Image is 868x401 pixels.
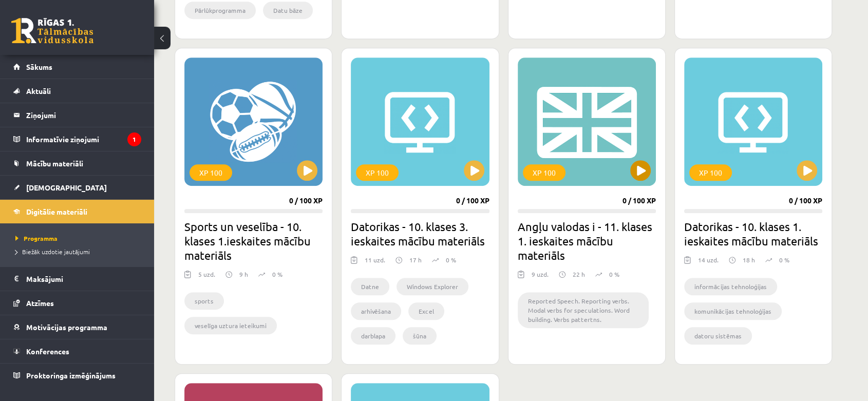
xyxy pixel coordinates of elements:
li: Windows Explorer [397,278,468,295]
p: 0 % [609,270,619,279]
li: darblapa [351,327,395,345]
a: Mācību materiāli [13,151,141,175]
a: Informatīvie ziņojumi1 [13,127,141,151]
a: Atzīmes [13,291,141,315]
a: Biežāk uzdotie jautājumi [15,247,144,256]
div: 14 uzd. [698,255,719,271]
h2: Datorikas - 10. klases 1. ieskaites mācību materiāls [684,219,822,248]
h2: Sports un veselība - 10. klases 1.ieskaites mācību materiāls [184,219,323,262]
p: 0 % [272,270,282,279]
a: [DEMOGRAPHIC_DATA] [13,176,141,199]
a: Konferences [13,339,141,363]
div: 9 uzd. [532,270,549,285]
span: Proktoringa izmēģinājums [26,371,116,380]
p: 0 % [446,255,456,264]
span: Motivācijas programma [26,322,107,332]
li: šūna [403,327,437,345]
i: 1 [127,132,141,146]
div: 11 uzd. [365,255,385,271]
span: Mācību materiāli [26,159,83,168]
p: 0 % [779,255,789,264]
li: datoru sistēmas [684,327,752,345]
legend: Informatīvie ziņojumi [26,127,141,151]
p: 22 h [573,270,585,279]
legend: Maksājumi [26,267,141,291]
p: 9 h [239,270,248,279]
span: Atzīmes [26,298,54,308]
div: XP 100 [356,164,399,181]
li: sports [184,292,224,310]
h2: Datorikas - 10. klases 3. ieskaites mācību materiāls [351,219,489,248]
a: Maksājumi [13,267,141,291]
legend: Ziņojumi [26,103,141,127]
li: informācijas tehnoloģijas [684,278,777,295]
li: komunikācijas tehnoloģijas [684,302,782,320]
a: Proktoringa izmēģinājums [13,364,141,387]
li: Excel [408,302,444,320]
span: Digitālie materiāli [26,207,87,216]
span: Biežāk uzdotie jautājumi [15,247,90,256]
div: 5 uzd. [198,270,215,285]
a: Rīgas 1. Tālmācības vidusskola [11,18,93,44]
span: Konferences [26,347,69,356]
div: XP 100 [523,164,565,181]
div: XP 100 [190,164,232,181]
span: [DEMOGRAPHIC_DATA] [26,183,107,192]
li: Datne [351,278,389,295]
span: Aktuāli [26,86,51,96]
p: 18 h [743,255,755,264]
a: Ziņojumi [13,103,141,127]
a: Digitālie materiāli [13,200,141,223]
a: Aktuāli [13,79,141,103]
p: 17 h [409,255,422,264]
div: XP 100 [689,164,732,181]
a: Programma [15,234,144,243]
li: veselīga uztura ieteikumi [184,317,277,334]
span: Programma [15,234,58,242]
a: Sākums [13,55,141,79]
li: Datu bāze [263,2,313,19]
li: arhivēšana [351,302,401,320]
li: Pārlūkprogramma [184,2,256,19]
li: Reported Speech. Reporting verbs. Modal verbs for speculations. Word building. Verbs pattertns. [518,292,649,328]
a: Motivācijas programma [13,315,141,339]
span: Sākums [26,62,52,71]
h2: Angļu valodas i - 11. klases 1. ieskaites mācību materiāls [518,219,656,262]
